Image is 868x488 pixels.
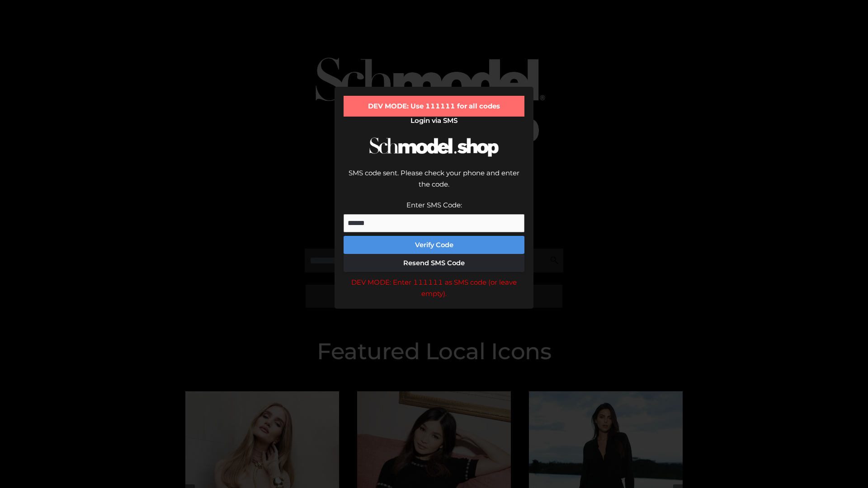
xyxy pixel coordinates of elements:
img: Schmodel Logo [366,129,502,165]
h2: Login via SMS [344,117,524,125]
button: Verify Code [344,236,524,254]
div: DEV MODE: Use 111111 for all codes [344,96,524,117]
div: DEV MODE: Enter 111111 as SMS code (or leave empty). [344,277,524,300]
div: SMS code sent. Please check your phone and enter the code. [344,167,524,199]
label: Enter SMS Code: [406,201,462,209]
button: Resend SMS Code [344,254,524,272]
